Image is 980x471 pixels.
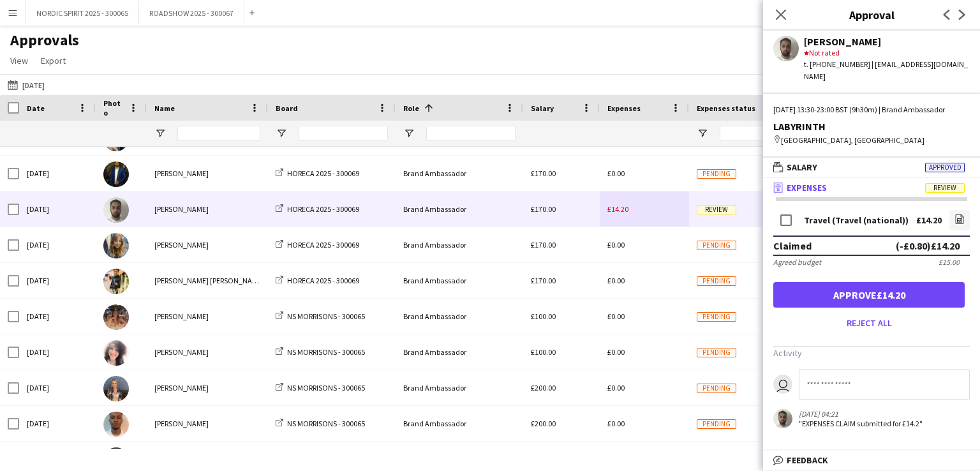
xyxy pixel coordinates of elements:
a: View [5,52,33,69]
span: Pending [697,241,736,250]
div: (-£0.80) £14.20 [896,239,960,252]
span: £200.00 [531,419,556,428]
div: t. [PHONE_NUMBER] | [EMAIL_ADDRESS][DOMAIN_NAME] [804,59,970,82]
button: Open Filter Menu [154,128,166,139]
div: [PERSON_NAME] [147,156,268,191]
div: Agreed budget [773,257,821,267]
span: £170.00 [531,204,556,214]
input: Role Filter Input [426,126,516,141]
img: Ashish kumar Panuganti [103,269,129,294]
span: £0.00 [607,419,625,428]
span: Review [925,183,965,193]
div: [DATE] 13:30-23:00 BST (9h30m) | Brand Ambassador [773,104,970,116]
a: NS MORRISONS - 300065 [276,311,365,321]
img: Nabila Hamici [103,340,129,366]
span: Approved [925,163,965,172]
div: Brand Ambassador [396,406,523,441]
span: Pending [697,169,736,179]
div: [PERSON_NAME] [147,334,268,370]
div: [PERSON_NAME] [147,406,268,441]
img: Alisher Iqbal [103,161,129,187]
span: £100.00 [531,347,556,357]
button: NORDIC SPIRIT 2025 - 300065 [26,1,139,26]
span: Board [276,103,298,113]
div: [PERSON_NAME] [147,299,268,334]
span: NS MORRISONS - 300065 [287,419,365,428]
button: Open Filter Menu [697,128,708,139]
a: NS MORRISONS - 300065 [276,347,365,357]
span: £0.00 [607,276,625,285]
span: Pending [697,384,736,393]
div: [DATE] [19,370,96,405]
div: [DATE] 04:21 [799,409,923,419]
div: [DATE] [19,227,96,262]
span: NS MORRISONS - 300065 [287,311,365,321]
img: Tanvir Chowdhury [103,197,129,223]
div: [DATE] [19,263,96,298]
span: £170.00 [531,240,556,250]
span: Pending [697,276,736,286]
div: Brand Ambassador [396,263,523,298]
span: Role [403,103,419,113]
a: NS MORRISONS - 300065 [276,383,365,392]
a: HORECA 2025 - 300069 [276,240,359,250]
div: Brand Ambassador [396,299,523,334]
a: Export [36,52,71,69]
img: Emma Mcangus [103,304,129,330]
span: £200.00 [531,383,556,392]
div: [DATE] [19,334,96,370]
div: Brand Ambassador [396,156,523,191]
div: [DATE] [19,406,96,441]
mat-expansion-panel-header: Feedback [763,451,980,470]
span: £0.00 [607,168,625,178]
span: £0.00 [607,240,625,250]
input: Board Filter Input [299,126,388,141]
button: Approve£14.20 [773,282,965,308]
button: Reject all [773,313,965,333]
span: NS MORRISONS - 300065 [287,347,365,357]
h3: Approval [763,6,980,23]
span: Expenses [607,103,641,113]
span: Name [154,103,175,113]
span: Photo [103,98,124,117]
div: Claimed [773,239,812,252]
div: Not rated [804,47,970,59]
div: [PERSON_NAME] [147,227,268,262]
div: [PERSON_NAME] [147,370,268,405]
a: HORECA 2025 - 300069 [276,204,359,214]
div: Brand Ambassador [396,370,523,405]
span: Review [697,205,736,214]
h3: Activity [773,347,970,359]
img: Nicole Rodgers [103,233,129,258]
div: LABYRINTH [773,121,970,132]
input: Expenses status Filter Input [720,126,771,141]
span: HORECA 2025 - 300069 [287,240,359,250]
span: HORECA 2025 - 300069 [287,276,359,285]
div: [PERSON_NAME] [147,191,268,227]
button: ROADSHOW 2025 - 300067 [139,1,244,26]
div: "EXPENSES CLAIM submitted for £14.2" [799,419,923,428]
div: ExpensesReview [763,197,980,445]
span: View [10,55,28,66]
mat-expansion-panel-header: SalaryApproved [763,158,980,177]
a: HORECA 2025 - 300069 [276,168,359,178]
span: £0.00 [607,383,625,392]
span: Expenses status [697,103,755,113]
span: Pending [697,312,736,322]
div: £14.20 [916,216,942,225]
span: Date [27,103,45,113]
span: £14.20 [607,204,628,214]
div: [PERSON_NAME] [PERSON_NAME] [147,263,268,298]
span: NS MORRISONS - 300065 [287,383,365,392]
span: £170.00 [531,276,556,285]
div: [GEOGRAPHIC_DATA], [GEOGRAPHIC_DATA] [773,135,970,146]
span: £0.00 [607,311,625,321]
div: Brand Ambassador [396,227,523,262]
span: HORECA 2025 - 300069 [287,204,359,214]
div: [PERSON_NAME] [804,36,970,47]
input: Name Filter Input [177,126,260,141]
span: £170.00 [531,168,556,178]
div: [DATE] [19,299,96,334]
img: Jodie Stevens [103,376,129,401]
app-user-avatar: Tanvir Chowdhury [773,409,792,428]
